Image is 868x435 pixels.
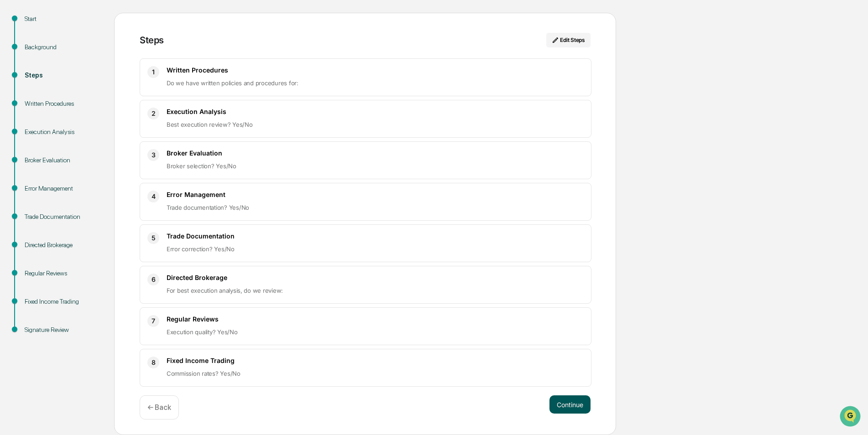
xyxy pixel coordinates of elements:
a: 🗄️Attestations [63,111,117,128]
div: 🖐️ [9,116,16,123]
div: Broker Evaluation [25,155,99,165]
span: 6 [152,274,156,285]
span: 2 [152,108,156,119]
div: Background [25,42,99,52]
div: Trade Documentation [25,212,99,222]
h3: Error Management [167,191,584,198]
iframe: Open customer support [839,405,863,430]
p: ← Back [147,403,171,412]
img: 1746055101610-c473b297-6a78-478c-a979-82029cc54cd1 [9,70,26,86]
div: Execution Analysis [25,127,99,137]
div: Directed Brokerage [25,240,99,250]
h3: Trade Documentation [167,232,584,240]
span: Error correction? Yes/No [167,245,235,253]
span: 4 [152,191,156,202]
span: Trade documentation? Yes/No [167,204,249,211]
span: 5 [152,233,156,243]
div: Steps [25,71,99,80]
div: 🗄️ [66,116,73,123]
h3: Directed Brokerage [167,274,584,281]
div: Fixed Income Trading [25,297,99,306]
p: How can we help? [9,19,166,34]
div: Written Procedures [25,99,99,109]
span: For best execution analysis, do we review: [167,287,283,294]
a: 🖐️Preclearance [5,111,63,128]
div: Regular Reviews [25,269,99,278]
h3: Execution Analysis [167,108,584,115]
div: 🔎 [9,133,16,140]
span: Data Lookup [18,132,58,141]
h3: Fixed Income Trading [167,357,584,364]
h3: Broker Evaluation [167,149,584,157]
span: Do we have written policies and procedures for: [167,79,298,87]
span: Execution quality? Yes/No [167,328,238,336]
span: Broker selection? Yes/No [167,162,236,170]
a: Powered byPylon [64,154,110,161]
a: 🔎Data Lookup [5,129,61,145]
button: Start new chat [155,72,166,83]
div: Steps [140,35,164,46]
span: Commission rates? Yes/No [167,370,241,377]
span: 3 [152,150,156,161]
span: Preclearance [18,115,59,124]
div: Signature Review [25,325,99,335]
div: Start [25,14,99,24]
h3: Regular Reviews [167,315,584,323]
div: Error Management [25,184,99,193]
h3: Written Procedures [167,66,584,74]
span: 8 [152,357,156,368]
span: 7 [152,316,155,326]
span: Attestations [75,115,113,124]
button: Edit Steps [546,33,591,47]
span: 1 [152,67,155,78]
span: Best execution review? Yes/No [167,121,252,128]
div: We're available if you need us! [31,79,115,86]
span: Pylon [91,155,110,161]
button: Continue [549,395,591,414]
div: Start new chat [31,70,150,79]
